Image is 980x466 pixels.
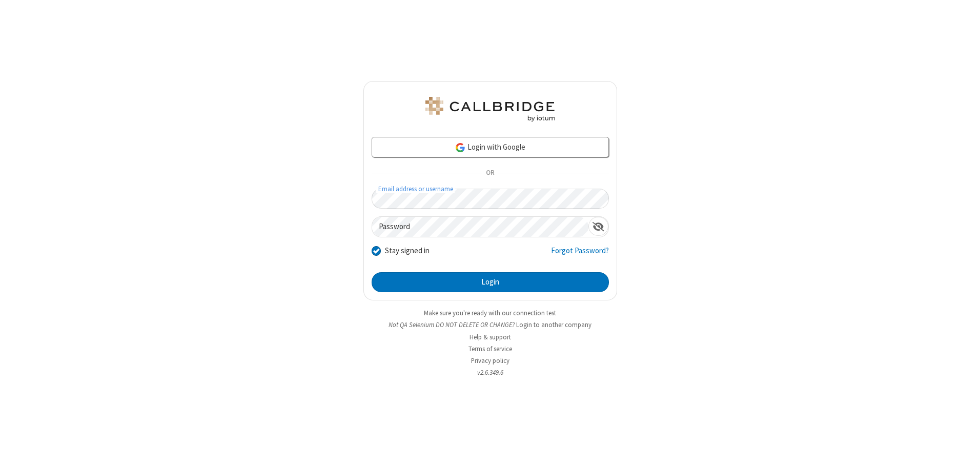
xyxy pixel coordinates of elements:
a: Help & support [469,333,511,341]
img: google-icon.png [455,142,466,153]
a: Forgot Password? [551,245,609,265]
input: Email address or username [372,189,609,209]
a: Login with Google [372,137,609,157]
a: Privacy policy [471,356,509,365]
a: Make sure you're ready with our connection test [424,309,556,317]
a: Terms of service [468,345,512,353]
label: Stay signed in [385,245,430,257]
div: Show password [588,217,608,236]
input: Password [372,217,588,237]
li: v2.6.349.6 [363,368,617,377]
button: Login to another company [516,320,591,330]
button: Login [372,272,609,293]
li: Not QA Selenium DO NOT DELETE OR CHANGE? [363,320,617,330]
img: QA Selenium DO NOT DELETE OR CHANGE [423,97,557,121]
span: OR [482,166,498,180]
